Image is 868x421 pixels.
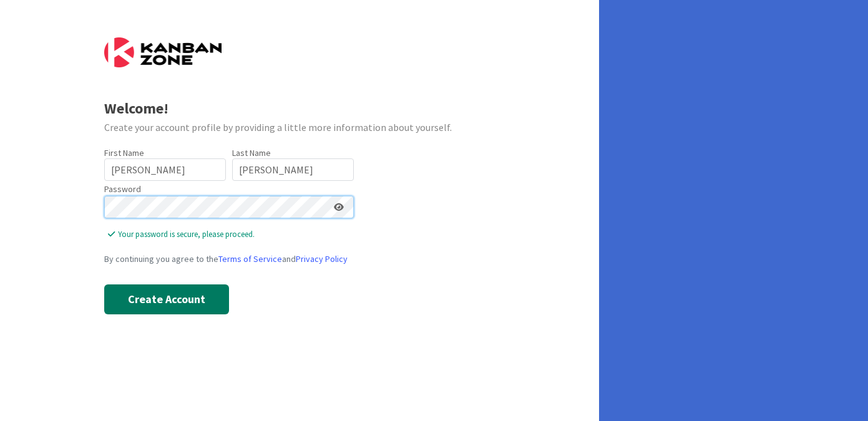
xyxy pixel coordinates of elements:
[104,147,144,158] label: First Name
[104,253,495,266] div: By continuing you agree to the and
[296,253,348,264] a: Privacy Policy
[104,183,141,196] label: Password
[104,97,495,120] div: Welcome!
[104,284,229,314] button: Create Account
[104,120,495,135] div: Create your account profile by providing a little more information about yourself.
[108,228,354,241] span: Your password is secure, please proceed.
[104,37,222,67] img: Kanban Zone
[232,147,271,158] label: Last Name
[218,253,282,264] a: Terms of Service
